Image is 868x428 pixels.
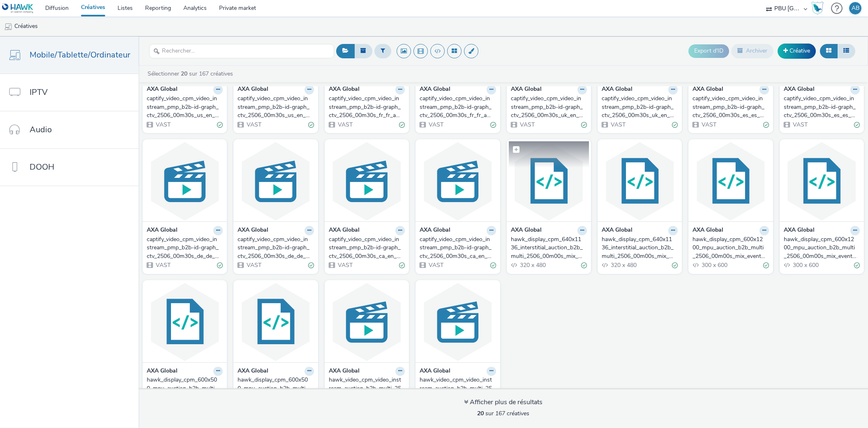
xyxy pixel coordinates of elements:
span: IPTV [30,86,48,98]
div: captify_video_cpm_video_instream_pmp_b2b-id-graph_ctv_2506_00m30s_ca_en_awareness_video-energy-xl... [420,235,492,260]
a: captify_video_cpm_video_instream_pmp_b2b-id-graph_ctv_2506_00m30s_fr_fr_awareness_video-cyber-xl_... [420,94,496,120]
span: Mobile/Tablette/Ordinateur [30,49,130,61]
a: Sélectionner sur 167 créatives [147,70,236,78]
div: Valide [581,120,587,129]
img: hawk_video_cpm_video_instream_auction_b2b_multi_2506_00m10s_mix_event_fr_awareness_video-cyber-xl... [327,282,407,362]
span: VAST [519,121,535,129]
span: 300 x 600 [792,261,819,269]
strong: AXA Global [420,226,450,235]
a: captify_video_cpm_video_instream_pmp_b2b-id-graph_ctv_2506_00m30s_ca_en_awareness_video-energy-xl... [420,235,496,260]
span: VAST [337,261,353,269]
div: captify_video_cpm_video_instream_pmp_b2b-id-graph_ctv_2506_00m30s_ca_en_awareness_video-cyber-xl_... [329,235,402,260]
a: Créative [778,44,816,58]
strong: AXA Global [238,367,268,376]
div: Valide [854,120,860,129]
a: captify_video_cpm_video_instream_pmp_b2b-id-graph_ctv_2506_00m30s_uk_en_awareness_video-energy-xl... [602,94,678,120]
input: Rechercher... [149,44,334,58]
a: captify_video_cpm_video_instream_pmp_b2b-id-graph_ctv_2506_00m30s_uk_en_awareness_video-cyber-xl_... [511,94,587,120]
div: Valide [308,120,314,129]
img: hawk_display_cpm_600x1200_mpu_auction_b2b_multi_2506_00m00s_mix_event_fr_awareness_static-energy-... [782,141,862,221]
div: hawk_video_cpm_video_instream_auction_b2b_multi_2506_00m10s_mix_event_fr_awareness_video-energy-x... [420,376,492,401]
a: hawk_video_cpm_video_instream_auction_b2b_multi_2506_00m10s_mix_event_fr_awareness_video-energy-x... [420,376,496,401]
div: Valide [581,261,587,270]
strong: AXA Global [147,85,178,94]
button: Archiver [731,44,773,58]
a: captify_video_cpm_video_instream_pmp_b2b-id-graph_ctv_2506_00m30s_us_en_awareness_video-energy-xl... [147,94,223,120]
div: Valide [308,261,314,270]
strong: AXA Global [238,85,268,94]
img: Hawk Academy [811,2,824,15]
strong: AXA Global [784,226,815,235]
div: Valide [217,261,223,270]
div: hawk_display_cpm_600x1200_mpu_auction_b2b_multi_2506_00m00s_mix_event_fr_awareness_static-cyber-x... [693,235,765,260]
div: Valide [672,261,678,270]
div: captify_video_cpm_video_instream_pmp_b2b-id-graph_ctv_2506_00m30s_es_es_awareness_video-energy-xl... [693,94,765,120]
div: hawk_display_cpm_600x500_mpu_auction_b2b_multi_2506_00m00s_mix_event_fr_awareness_static-cyber-xl... [147,376,219,401]
div: Valide [399,261,405,270]
a: captify_video_cpm_video_instream_pmp_b2b-id-graph_ctv_2506_00m30s_de_de_awareness_video-energy-xl... [147,235,223,260]
div: captify_video_cpm_video_instream_pmp_b2b-id-graph_ctv_2506_00m30s_us_en_awareness_video-energy-xl... [147,94,219,120]
img: mobile [4,23,12,31]
strong: AXA Global [602,226,633,235]
div: Valide [399,120,405,129]
button: Export d'ID [688,44,729,58]
strong: AXA Global [329,226,360,235]
a: hawk_video_cpm_video_instream_auction_b2b_multi_2506_00m10s_mix_event_fr_awareness_video-cyber-xl... [329,376,405,401]
strong: AXA Global [329,85,360,94]
strong: AXA Global [420,85,450,94]
strong: AXA Global [147,367,178,376]
div: captify_video_cpm_video_instream_pmp_b2b-id-graph_ctv_2506_00m30s_us_en_awareness_video-cyber-xl_... [238,94,310,120]
img: captify_video_cpm_video_instream_pmp_b2b-id-graph_ctv_2506_00m30s_ca_en_awareness_video-energy-xl... [418,141,498,221]
img: hawk_display_cpm_600x500_mpu_auction_b2b_multi_2506_00m00s_mix_event_fr_awareness_static-energy-x... [235,282,316,362]
a: captify_video_cpm_video_instream_pmp_b2b-id-graph_ctv_2506_00m30s_es_es_awareness_video-cyber-xl_... [784,94,860,120]
strong: AXA Global [511,85,542,94]
strong: AXA Global [693,85,723,94]
a: hawk_display_cpm_640x1136_interstitial_auction_b2b_multi_2506_00m00s_mix_event_fr_awareness_stati... [602,235,678,260]
span: VAST [701,121,716,129]
img: hawk_display_cpm_640x1136_interstitial_auction_b2b_multi_2506_00m00s_mix_event_fr_awareness_stati... [509,141,589,221]
a: hawk_display_cpm_640x1136_interstitial_auction_b2b_multi_2506_00m00s_mix_event_fr_awareness_stati... [511,235,587,260]
div: hawk_display_cpm_600x1200_mpu_auction_b2b_multi_2506_00m00s_mix_event_fr_awareness_static-energy-... [784,235,856,260]
button: Grille [820,44,838,58]
div: captify_video_cpm_video_instream_pmp_b2b-id-graph_ctv_2506_00m30s_fr_fr_awareness_video-cyber-xl_... [420,94,492,120]
div: hawk_display_cpm_600x500_mpu_auction_b2b_multi_2506_00m00s_mix_event_fr_awareness_static-energy-x... [238,376,310,401]
img: captify_video_cpm_video_instream_pmp_b2b-id-graph_ctv_2506_00m30s_de_de_awareness_video-energy-xl... [145,141,225,221]
div: captify_video_cpm_video_instream_pmp_b2b-id-graph_ctv_2506_00m30s_uk_en_awareness_video-energy-xl... [602,94,674,120]
div: hawk_display_cpm_640x1136_interstitial_auction_b2b_multi_2506_00m00s_mix_event_fr_awareness_stati... [511,235,584,260]
a: captify_video_cpm_video_instream_pmp_b2b-id-graph_ctv_2506_00m30s_es_es_awareness_video-energy-xl... [693,94,769,120]
div: Valide [217,120,223,129]
strong: 20 [477,410,484,417]
span: VAST [246,261,261,269]
div: Valide [490,120,496,129]
span: 320 x 480 [610,261,637,269]
a: captify_video_cpm_video_instream_pmp_b2b-id-graph_ctv_2506_00m30s_fr_fr_awareness_video-energy-xl... [329,94,405,120]
img: undefined Logo [2,3,34,14]
div: hawk_display_cpm_640x1136_interstitial_auction_b2b_multi_2506_00m00s_mix_event_fr_awareness_stati... [602,235,674,260]
div: captify_video_cpm_video_instream_pmp_b2b-id-graph_ctv_2506_00m30s_uk_en_awareness_video-cyber-xl_... [511,94,584,120]
span: DOOH [30,161,54,173]
img: hawk_display_cpm_600x1200_mpu_auction_b2b_multi_2506_00m00s_mix_event_fr_awareness_static-cyber-x... [690,141,771,221]
img: captify_video_cpm_video_instream_pmp_b2b-id-graph_ctv_2506_00m30s_de_de_awareness_video-cyber-xl_... [235,141,316,221]
div: captify_video_cpm_video_instream_pmp_b2b-id-graph_ctv_2506_00m30s_de_de_awareness_video-cyber-xl_... [238,235,310,260]
img: hawk_video_cpm_video_instream_auction_b2b_multi_2506_00m10s_mix_event_fr_awareness_video-energy-x... [418,282,498,362]
a: captify_video_cpm_video_instream_pmp_b2b-id-graph_ctv_2506_00m30s_de_de_awareness_video-cyber-xl_... [238,235,314,260]
div: captify_video_cpm_video_instream_pmp_b2b-id-graph_ctv_2506_00m30s_es_es_awareness_video-cyber-xl_... [784,94,856,120]
strong: AXA Global [784,85,815,94]
strong: AXA Global [147,226,178,235]
span: VAST [610,121,626,129]
a: hawk_display_cpm_600x500_mpu_auction_b2b_multi_2506_00m00s_mix_event_fr_awareness_static-cyber-xl... [147,376,223,401]
div: Valide [490,261,496,270]
strong: AXA Global [238,226,268,235]
a: captify_video_cpm_video_instream_pmp_b2b-id-graph_ctv_2506_00m30s_ca_en_awareness_video-cyber-xl_... [329,235,405,260]
span: VAST [155,121,171,129]
span: sur 167 créatives [477,410,529,417]
strong: AXA Global [693,226,723,235]
span: VAST [792,121,808,129]
strong: AXA Global [329,367,360,376]
img: hawk_display_cpm_600x500_mpu_auction_b2b_multi_2506_00m00s_mix_event_fr_awareness_static-cyber-xl... [145,282,225,362]
div: Afficher plus de résultats [464,398,542,407]
button: Liste [837,44,855,58]
span: VAST [155,261,171,269]
div: captify_video_cpm_video_instream_pmp_b2b-id-graph_ctv_2506_00m30s_fr_fr_awareness_video-energy-xl... [329,94,402,120]
div: hawk_video_cpm_video_instream_auction_b2b_multi_2506_00m10s_mix_event_fr_awareness_video-cyber-xl... [329,376,402,401]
